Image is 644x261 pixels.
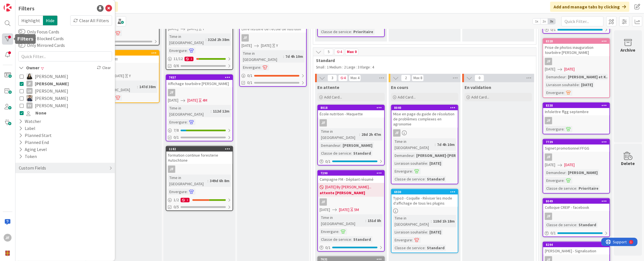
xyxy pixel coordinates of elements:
[428,160,443,166] div: [DATE]
[168,33,206,46] div: Time in [GEOGRAPHIC_DATA]
[4,234,12,242] div: JF
[351,150,352,156] span: :
[566,170,566,176] span: :
[543,198,610,237] a: 8049Colloque CREIP - facebookJFClasse de service:Standard0/1
[18,29,25,35] button: Only Focus Cards
[545,222,576,228] div: Classe de service
[564,126,565,132] span: :
[347,51,357,53] div: Max 0
[545,117,552,124] div: JF
[425,176,446,182] div: Standard
[543,103,609,115] div: 8338Infolettre ffgg septembre
[318,198,384,206] div: JF
[566,74,566,80] span: :
[168,47,187,54] div: Envergure
[26,73,33,79] img: GB
[543,26,609,33] div: 0/1
[93,56,159,63] div: ARCHIVES FM!!
[360,131,383,138] div: 28d 2h 47m
[20,87,111,95] button: LH [PERSON_NAME]
[546,104,609,107] div: 8338
[18,146,47,153] div: Aging Level
[325,245,331,251] span: 0 / 1
[545,82,579,88] div: Livraison souhaitée
[393,245,425,251] div: Classe de service
[577,222,598,228] div: Standard
[20,73,111,80] button: GB [PERSON_NAME]
[576,222,577,228] span: :
[242,50,283,63] div: Time in [GEOGRAPHIC_DATA]
[393,160,427,166] div: Livraison souhaitée
[545,185,576,191] div: Classe de service
[4,249,12,257] img: avatar
[338,228,339,235] span: :
[168,189,187,195] div: Envergure
[548,19,556,24] span: 3x
[320,236,351,242] div: Classe de service
[352,236,372,242] div: Standard
[320,214,365,227] div: Time in [GEOGRAPHIC_DATA]
[324,95,342,100] span: Add Card...
[324,49,333,55] span: 5
[174,56,183,62] span: 11 / 12
[35,102,68,109] span: [PERSON_NAME]
[26,88,33,94] div: LH
[564,162,575,168] span: [DATE]
[318,171,384,176] div: 7290
[96,64,112,71] div: Clear
[166,146,233,164] div: 1182formation continue foresterie Autochtone
[393,138,435,151] div: Time in [GEOGRAPHIC_DATA]
[208,178,231,184] div: 349d 6h 8m
[20,80,111,87] button: JF [PERSON_NAME]
[393,152,414,159] div: Demandeur
[351,236,352,242] span: :
[414,152,415,159] span: :
[351,77,359,79] div: Max 4
[168,89,175,96] div: JF
[137,84,138,90] span: :
[240,72,306,79] div: 0/1
[18,118,42,125] div: Watcher
[166,196,233,203] div: 1/21
[412,237,413,243] span: :
[543,139,610,194] a: 7739Signet promotionnel FFGGJF[DATE][DATE]Demandeur:[PERSON_NAME]Envergure:Classe de service:Prio...
[187,47,188,54] span: :
[340,142,341,148] span: :
[35,73,68,80] span: [PERSON_NAME]
[545,162,555,168] span: [DATE]
[564,66,575,72] span: [DATE]
[533,19,540,24] span: 1x
[93,51,159,63] div: 6992ARCHIVES FM!!
[543,39,609,56] div: 8328Prise de photos inauguration tourbière [PERSON_NAME]
[391,105,458,184] a: 8040Mise en page du guide de résolution de problèmes complexes en agronomieJFTime in [GEOGRAPHIC_...
[168,175,208,187] div: Time in [GEOGRAPHIC_DATA]
[435,141,436,148] span: :
[543,39,609,44] div: 8328
[240,34,306,42] div: JF
[543,242,609,255] div: 8294[PERSON_NAME] - Signalisation
[546,243,609,247] div: 8294
[318,119,384,127] div: JF
[543,213,609,220] div: JF
[18,139,49,146] div: Planned End
[545,126,564,132] div: Envergure
[431,218,432,224] span: :
[320,29,351,35] div: Classe de service
[174,127,179,133] span: 7 / 8
[166,74,233,141] a: 7457Affichage tourbière [PERSON_NAME]JF[DATE][DATE]4MTime in [GEOGRAPHIC_DATA]:112d 12mEnvergure:...
[543,145,609,152] div: Signet promotionnel FFGG
[398,95,416,100] span: Add Card...
[20,95,111,102] button: MW [PERSON_NAME]
[18,4,35,13] div: Filters
[26,95,33,101] img: MW
[393,129,400,137] div: JF
[550,2,629,12] div: Add and manage tabs by clicking
[166,75,233,80] div: 7457
[17,36,33,42] h5: Filters
[425,245,425,251] span: :
[318,158,384,165] div: 0/1
[320,198,327,206] div: JF
[318,244,384,251] div: 0/1
[18,164,47,171] div: Custom Fields
[18,64,40,71] div: Owner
